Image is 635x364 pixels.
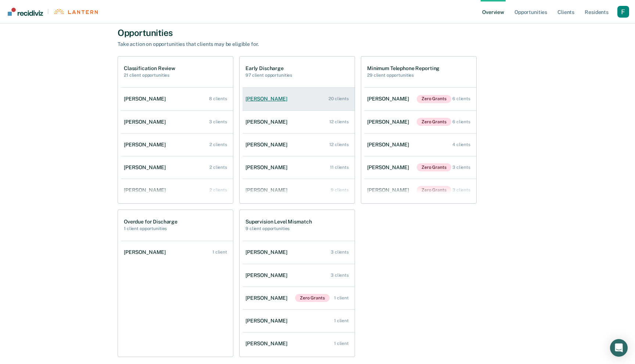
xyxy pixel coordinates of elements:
[367,73,440,78] h2: 29 client opportunities
[209,142,227,147] div: 2 clients
[209,119,227,124] div: 3 clients
[331,188,349,193] div: 9 clients
[124,142,169,148] div: [PERSON_NAME]
[43,8,53,15] span: |
[243,88,355,109] a: [PERSON_NAME] 20 clients
[243,265,355,286] a: [PERSON_NAME] 3 clients
[295,294,330,302] span: Zero Grants
[452,188,470,193] div: 3 clients
[243,333,355,354] a: [PERSON_NAME] 1 client
[617,6,629,18] button: Profile dropdown button
[124,73,175,78] h2: 21 client opportunities
[245,341,290,347] div: [PERSON_NAME]
[329,96,349,101] div: 20 clients
[124,119,169,125] div: [PERSON_NAME]
[243,134,355,155] a: [PERSON_NAME] 12 clients
[243,310,355,331] a: [PERSON_NAME] 1 client
[610,339,628,357] div: Open Intercom Messenger
[452,142,470,147] div: 4 clients
[367,164,412,171] div: [PERSON_NAME]
[364,88,476,110] a: [PERSON_NAME]Zero Grants 6 clients
[209,188,227,193] div: 2 clients
[364,179,476,201] a: [PERSON_NAME]Zero Grants 3 clients
[209,165,227,170] div: 2 clients
[118,41,375,47] div: Take action on opportunities that clients may be eligible for.
[334,295,349,301] div: 1 client
[124,187,169,193] div: [PERSON_NAME]
[367,65,440,72] h1: Minimum Telephone Reporting
[367,96,412,102] div: [PERSON_NAME]
[245,119,290,125] div: [PERSON_NAME]
[331,273,349,278] div: 3 clients
[417,95,451,103] span: Zero Grants
[245,295,290,301] div: [PERSON_NAME]
[121,180,233,201] a: [PERSON_NAME] 2 clients
[121,157,233,178] a: [PERSON_NAME] 2 clients
[124,96,169,102] div: [PERSON_NAME]
[452,119,470,124] div: 6 clients
[243,180,355,201] a: [PERSON_NAME] 9 clients
[245,219,312,225] h1: Supervision Level Mismatch
[367,187,412,193] div: [PERSON_NAME]
[245,226,312,231] h2: 9 client opportunities
[367,142,412,148] div: [PERSON_NAME]
[121,112,233,132] a: [PERSON_NAME] 3 clients
[334,341,349,346] div: 1 client
[121,88,233,109] a: [PERSON_NAME] 8 clients
[245,65,292,72] h1: Early Discharge
[452,165,470,170] div: 3 clients
[118,28,517,38] div: Opportunities
[124,249,169,255] div: [PERSON_NAME]
[124,226,177,231] h2: 1 client opportunities
[245,272,290,279] div: [PERSON_NAME]
[243,112,355,132] a: [PERSON_NAME] 12 clients
[243,242,355,263] a: [PERSON_NAME] 3 clients
[329,142,349,147] div: 12 clients
[364,110,476,133] a: [PERSON_NAME]Zero Grants 6 clients
[364,134,476,155] a: [PERSON_NAME] 4 clients
[124,164,169,171] div: [PERSON_NAME]
[417,118,451,126] span: Zero Grants
[245,318,290,324] div: [PERSON_NAME]
[212,250,227,255] div: 1 client
[8,8,43,16] img: Recidiviz
[330,165,349,170] div: 11 clients
[53,9,98,14] img: Lantern
[329,119,349,124] div: 12 clients
[243,157,355,178] a: [PERSON_NAME] 11 clients
[243,287,355,309] a: [PERSON_NAME]Zero Grants 1 client
[245,187,290,193] div: [PERSON_NAME]
[334,318,349,323] div: 1 client
[364,156,476,179] a: [PERSON_NAME]Zero Grants 3 clients
[209,96,227,101] div: 8 clients
[245,164,290,171] div: [PERSON_NAME]
[124,65,175,72] h1: Classification Review
[245,249,290,255] div: [PERSON_NAME]
[367,119,412,125] div: [PERSON_NAME]
[124,219,177,225] h1: Overdue for Discharge
[121,242,233,263] a: [PERSON_NAME] 1 client
[245,96,290,102] div: [PERSON_NAME]
[245,142,290,148] div: [PERSON_NAME]
[245,73,292,78] h2: 97 client opportunities
[417,186,451,194] span: Zero Grants
[121,134,233,155] a: [PERSON_NAME] 2 clients
[452,96,470,101] div: 6 clients
[331,250,349,255] div: 3 clients
[417,163,451,171] span: Zero Grants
